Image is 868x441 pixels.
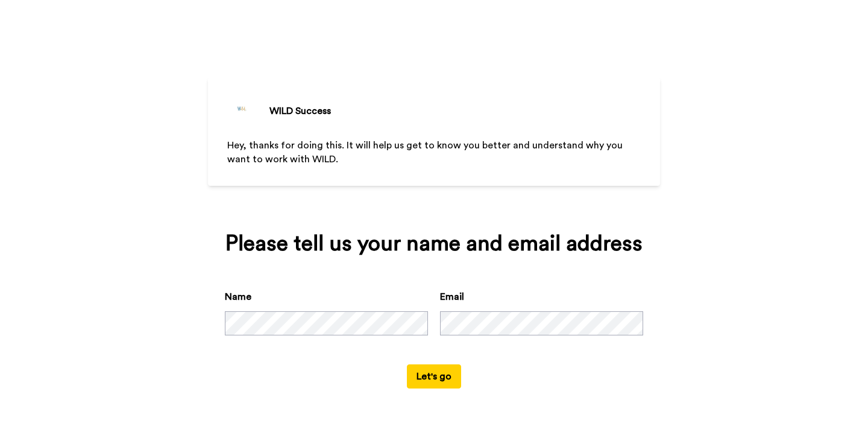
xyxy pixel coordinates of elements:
div: WILD Success [269,104,331,118]
button: Let's go [407,364,461,389]
span: Hey, thanks for doing this. It will help us get to know you better and understand why you want to... [227,141,625,164]
div: Please tell us your name and email address [225,232,643,256]
label: Email [440,290,464,304]
label: Name [225,290,251,304]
